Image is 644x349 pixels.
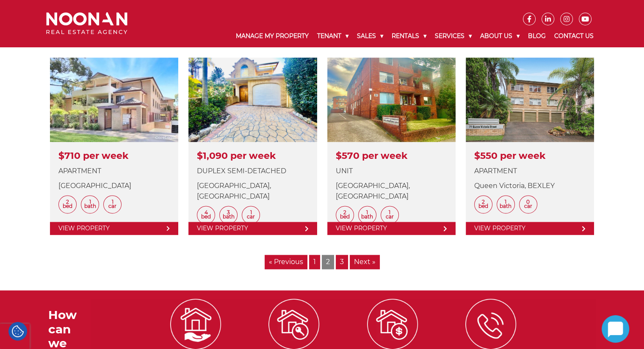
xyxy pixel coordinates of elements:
[265,255,307,269] a: « Previous
[336,255,348,269] a: 3
[46,12,127,35] img: Noonan Real Estate Agency
[476,25,524,47] a: About Us
[350,255,380,269] a: Next »
[387,25,431,47] a: Rentals
[550,25,598,47] a: Contact Us
[232,25,313,47] a: Manage My Property
[431,25,476,47] a: Services
[309,255,320,269] a: 1
[8,322,27,341] div: Cookie Settings
[524,25,550,47] a: Blog
[313,25,353,47] a: Tenant
[353,25,387,47] a: Sales
[322,255,334,269] span: 2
